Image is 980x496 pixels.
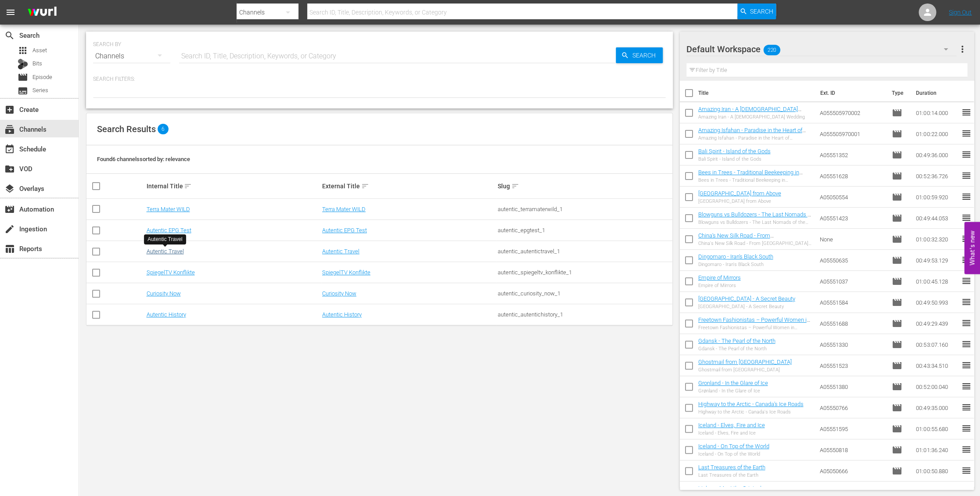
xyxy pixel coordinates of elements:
[912,229,961,250] td: 01:00:32.320
[816,271,889,292] td: A05551037
[322,290,356,297] a: Curiosity Now
[912,102,961,123] td: 01:00:14.000
[892,171,902,181] span: Episode
[957,44,967,54] span: more_vert
[498,206,671,212] div: autentic_terramaterwild_1
[892,466,902,476] span: Episode
[698,409,804,415] div: Highway to the Arctic - Canada's Ice Roads
[4,144,15,155] span: Schedule
[892,381,902,392] span: Episode
[912,208,961,229] td: 00:49:44.053
[961,465,971,476] span: reorder
[961,381,971,392] span: reorder
[698,295,795,302] a: [GEOGRAPHIC_DATA] - A Secret Beauty
[698,106,801,119] a: Amazing Iran - A [DEMOGRAPHIC_DATA] Wedding
[698,190,781,197] a: [GEOGRAPHIC_DATA] from Above
[146,206,190,212] a: Terra Mater WILD
[698,148,771,155] a: Bali Spirit - Island of the Gods
[146,248,183,255] a: Autentic Travel
[147,236,182,243] div: Autentic Travel
[322,206,366,212] a: Terra Mater WILD
[816,376,889,397] td: A05551380
[498,311,671,318] div: autentic_autentichistory_1
[698,346,775,352] div: Gdansk - The Pearl of the North
[912,376,961,397] td: 00:52:00.040
[698,443,769,449] a: Iceland - On Top of the World
[146,269,194,276] a: SpiegelTV Konflikte
[816,292,889,313] td: A05551584
[912,397,961,418] td: 00:49:35.000
[698,304,795,309] div: [GEOGRAPHIC_DATA] - A Secret Beauty
[184,182,192,190] span: sort
[698,359,792,365] a: Ghostmail from [GEOGRAPHIC_DATA]
[892,339,902,350] span: Episode
[93,44,170,68] div: Channels
[816,355,889,376] td: A05551523
[698,198,781,204] div: [GEOGRAPHIC_DATA] from Above
[961,191,971,202] span: reorder
[146,227,191,234] a: Autentic EPG Test
[4,164,15,174] span: VOD
[698,177,813,183] div: Bees in Trees - Traditional Beekeeping in [GEOGRAPHIC_DATA]
[698,114,813,120] div: Amazing Iran - A [DEMOGRAPHIC_DATA] Wedding
[961,107,971,118] span: reorder
[698,325,813,331] div: Freetown Fashionistas – Powerful Women in [GEOGRAPHIC_DATA]
[322,248,359,255] a: Autentic Travel
[698,367,792,373] div: Ghostmail from [GEOGRAPHIC_DATA]
[892,403,902,413] span: Episode
[892,129,902,139] span: Episode
[961,423,971,434] span: reorder
[698,211,812,224] a: Blowguns vs Bulldozers - The Last Nomads of the [GEOGRAPHIC_DATA]
[892,424,902,434] span: Episode
[698,430,765,436] div: Iceland - Elves, Fire and Ice
[816,123,889,144] td: A055505970001
[698,156,771,162] div: Bali Spirit - Island of the Gods
[146,290,180,297] a: Curiosity Now
[32,46,47,55] span: Asset
[698,422,765,428] a: Iceland - Elves, Fire and Ice
[698,464,765,471] a: Last Treasures of the Earth
[892,297,902,308] span: Episode
[887,81,911,105] th: Type
[498,227,671,234] div: autentic_epgtest_1
[961,128,971,139] span: reorder
[816,334,889,355] td: A05551330
[961,402,971,413] span: reorder
[698,135,813,141] div: Amazing Isfahan - Paradise in the Heart of [GEOGRAPHIC_DATA]
[698,241,813,246] div: China's New Silk Road - From [GEOGRAPHIC_DATA] to [GEOGRAPHIC_DATA]
[964,222,980,274] button: Open Feedback Widget
[698,316,810,330] a: Freetown Fashionistas – Powerful Women in [GEOGRAPHIC_DATA]
[816,313,889,334] td: A05551688
[698,485,765,492] a: Lisbon - Meet the Originals
[912,187,961,208] td: 01:00:59.920
[815,81,887,105] th: Ext. ID
[5,7,16,18] span: menu
[892,276,902,287] span: Episode
[616,47,663,63] button: Search
[892,108,902,118] span: Episode
[698,283,741,288] div: Empire of Mirrors
[961,444,971,455] span: reorder
[957,39,967,60] button: more_vert
[18,59,28,69] div: Bits
[911,81,963,105] th: Duration
[32,73,52,82] span: Episode
[4,244,15,254] span: Reports
[4,204,15,215] span: Automation
[961,360,971,370] span: reorder
[961,170,971,181] span: reorder
[816,460,889,482] td: A05050666
[763,41,780,59] span: 220
[498,290,671,297] div: autentic_curiosity_now_1
[498,248,671,255] div: autentic_autentictravel_1
[18,45,28,56] span: Asset
[737,4,776,19] button: Search
[961,318,971,328] span: reorder
[892,318,902,329] span: Episode
[912,271,961,292] td: 01:00:45.128
[912,355,961,376] td: 00:43:34.510
[698,232,812,245] a: China's New Silk Road - From [GEOGRAPHIC_DATA] to [GEOGRAPHIC_DATA]
[816,208,889,229] td: A05551423
[698,380,768,386] a: Gronland - In the Glare of Ice
[158,124,169,134] span: 6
